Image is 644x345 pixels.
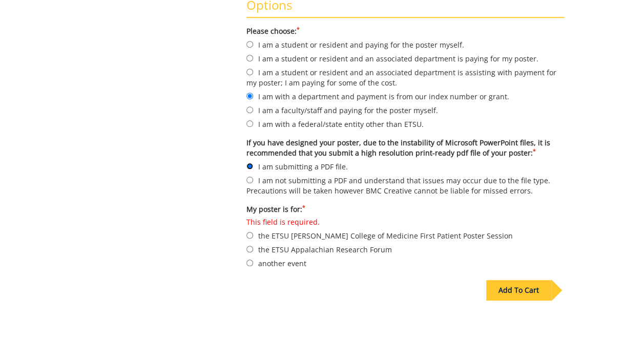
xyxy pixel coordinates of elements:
label: If you have designed your poster, due to the instability of Microsoft PowerPoint files, it is rec... [246,138,564,158]
label: another event [246,257,564,269]
input: This field is required.the ETSU [PERSON_NAME] College of Medicine First Patient Poster Session [246,232,253,239]
input: I am a student or resident and paying for the poster myself. [246,41,253,48]
input: I am a student or resident and an associated department is paying for my poster. [246,55,253,61]
label: This field is required. [246,217,564,227]
label: the ETSU [PERSON_NAME] College of Medicine First Patient Poster Session [246,217,564,241]
label: I am not submitting a PDF and understand that issues may occur due to the file type. Precautions ... [246,175,564,196]
input: I am with a department and payment is from our index number or grant. [246,93,253,99]
label: Please choose: [246,26,564,36]
input: I am a student or resident and an associated department is assisting with payment for my poster; ... [246,69,253,75]
input: I am with a federal/state entity other than ETSU. [246,120,253,127]
label: I am submitting a PDF file. [246,161,564,172]
input: I am not submitting a PDF and understand that issues may occur due to the file type. Precautions ... [246,177,253,183]
input: the ETSU Appalachian Research Forum [246,246,253,252]
input: another event [246,260,253,266]
input: I am submitting a PDF file. [246,163,253,169]
label: My poster is for: [246,204,564,214]
label: I am with a department and payment is from our index number or grant. [246,91,564,102]
label: the ETSU Appalachian Research Forum [246,244,564,255]
label: I am a student or resident and an associated department is assisting with payment for my poster; ... [246,67,564,88]
input: I am a faculty/staff and paying for the poster myself. [246,106,253,113]
label: I am a student or resident and an associated department is paying for my poster. [246,53,564,64]
label: I am with a federal/state entity other than ETSU. [246,118,564,130]
label: I am a faculty/staff and paying for the poster myself. [246,104,564,116]
label: I am a student or resident and paying for the poster myself. [246,39,564,50]
div: Add To Cart [486,280,551,300]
